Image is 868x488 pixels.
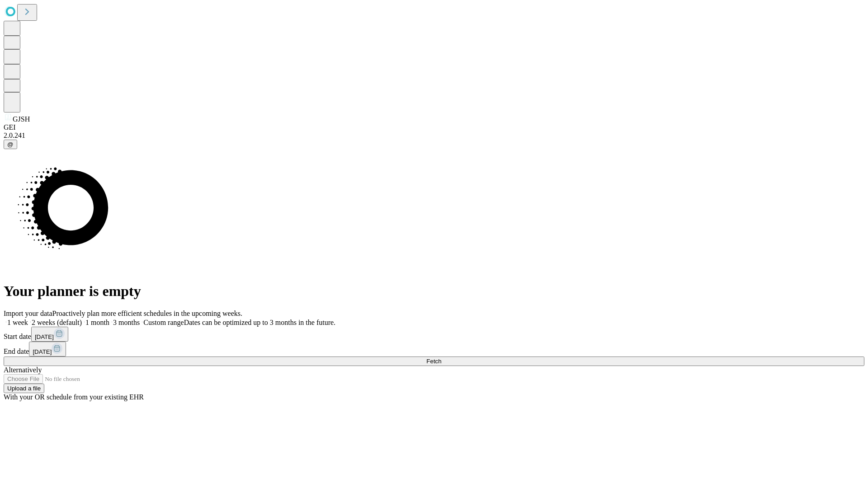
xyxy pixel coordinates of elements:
div: GEI [4,123,864,131]
div: End date [4,342,864,357]
span: [DATE] [35,333,54,340]
span: Import your data [4,310,52,317]
h1: Your planner is empty [4,283,864,300]
button: @ [4,140,17,149]
span: Fetch [426,358,441,365]
span: 2 weeks (default) [32,319,82,326]
div: 2.0.241 [4,131,864,140]
span: 3 months [113,319,140,326]
span: 1 month [85,319,109,326]
button: [DATE] [29,342,66,357]
span: GJSH [13,115,30,123]
span: @ [7,141,14,148]
button: Upload a file [4,384,44,393]
button: Fetch [4,357,864,366]
span: With your OR schedule from your existing EHR [4,393,144,401]
div: Start date [4,327,864,342]
span: Dates can be optimized up to 3 months in the future. [184,319,335,326]
button: [DATE] [31,327,68,342]
span: [DATE] [33,348,52,355]
span: Custom range [143,319,184,326]
span: Alternatively [4,366,42,374]
span: Proactively plan more efficient schedules in the upcoming weeks. [52,310,242,317]
span: 1 week [7,319,28,326]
